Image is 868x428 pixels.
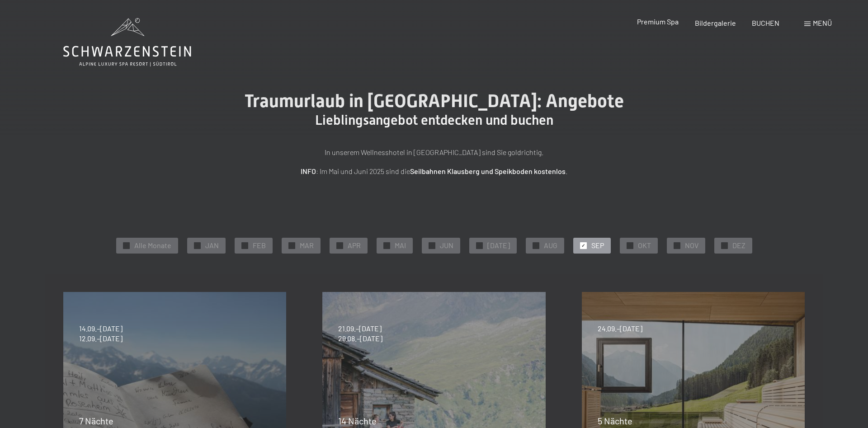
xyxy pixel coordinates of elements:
[208,146,660,158] p: In unserem Wellnesshotel in [GEOGRAPHIC_DATA] sind Sie goldrichtig.
[79,334,123,343] span: 12.09.–[DATE]
[315,112,553,128] span: Lieblingsangebot entdecken und buchen
[134,240,171,250] span: Alle Monate
[245,90,624,112] span: Traumurlaub in [GEOGRAPHIC_DATA]: Angebote
[338,242,341,249] span: ✓
[675,242,679,249] span: ✓
[301,167,316,175] strong: INFO
[598,415,632,426] span: 5 Nächte
[395,240,406,250] span: MAI
[348,240,361,250] span: APR
[534,242,538,249] span: ✓
[124,242,128,249] span: ✓
[752,19,779,27] a: BUCHEN
[79,415,113,426] span: 7 Nächte
[338,324,382,334] span: 21.09.–[DATE]
[300,240,314,250] span: MAR
[208,165,660,177] p: : Im Mai und Juni 2025 sind die .
[195,242,199,249] span: ✓
[477,242,481,249] span: ✓
[581,242,585,249] span: ✓
[385,242,388,249] span: ✓
[591,240,604,250] span: SEP
[440,240,453,250] span: JUN
[732,240,745,250] span: DEZ
[410,167,566,175] strong: Seilbahnen Klausberg und Speikboden kostenlos
[243,242,246,249] span: ✓
[338,415,377,426] span: 14 Nächte
[695,19,736,27] a: Bildergalerie
[487,240,510,250] span: [DATE]
[637,17,679,26] a: Premium Spa
[253,240,266,250] span: FEB
[205,240,219,250] span: JAN
[638,240,651,250] span: OKT
[430,242,434,249] span: ✓
[598,324,642,334] span: 24.09.–[DATE]
[79,324,123,334] span: 14.09.–[DATE]
[628,242,632,249] span: ✓
[338,334,382,343] span: 29.08.–[DATE]
[290,242,293,249] span: ✓
[544,240,557,250] span: AUG
[813,19,832,27] span: Menü
[685,240,698,250] span: NOV
[722,242,726,249] span: ✓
